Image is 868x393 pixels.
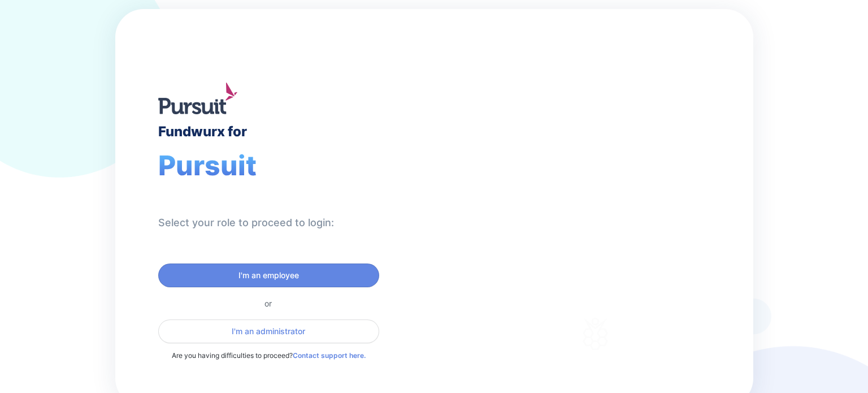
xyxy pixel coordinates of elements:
[158,123,247,140] div: Fundwurx for
[158,350,379,361] p: Are you having difficulties to proceed?
[293,351,366,360] a: Contact support here.
[498,174,628,201] div: Fundwurx
[498,224,692,256] div: Thank you for choosing Fundwurx as your partner in driving positive social impact!
[158,83,237,114] img: logo.jpg
[158,264,379,287] button: I'm an employee
[238,270,299,281] span: I'm an employee
[232,326,305,337] span: I'm an administrator
[498,159,587,170] div: Welcome to
[158,216,334,230] div: Select your role to proceed to login:
[158,319,379,343] button: I'm an administrator
[158,149,257,182] span: Pursuit
[158,299,379,308] div: or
